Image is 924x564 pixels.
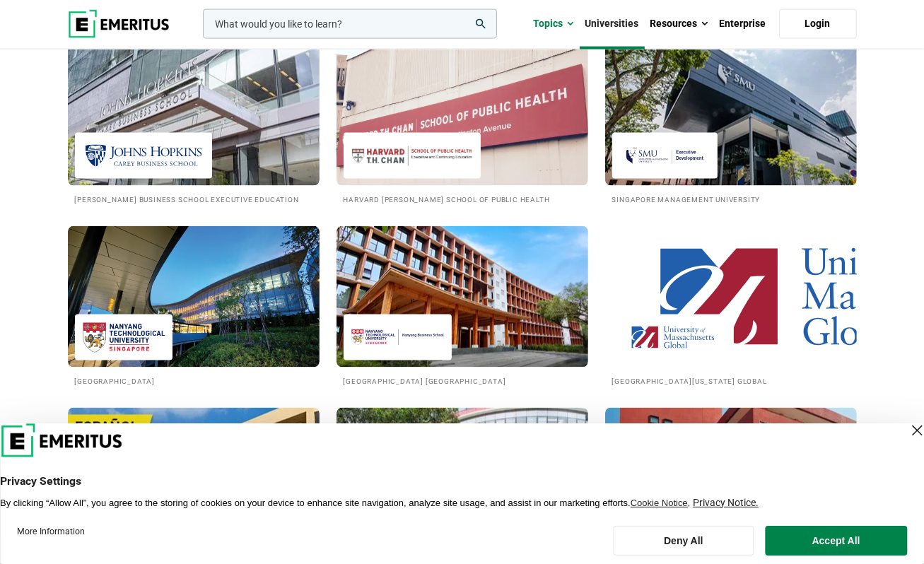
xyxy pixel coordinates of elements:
[82,140,205,172] img: Johns Hopkins Carey Business School Executive Education
[68,226,320,368] img: Universities We Work With
[779,9,857,39] a: Login
[351,140,474,172] img: Harvard T.H. Chan School of Public Health
[203,9,497,39] input: woocommerce-product-search-field-0
[82,322,166,353] img: Nanyang Technological University
[337,45,588,186] img: Universities We Work With
[605,45,857,205] a: Universities We Work With Singapore Management University Singapore Management University
[605,226,857,368] img: Universities We Work With
[68,45,320,205] a: Universities We Work With Johns Hopkins Carey Business School Executive Education [PERSON_NAME] B...
[351,322,445,353] img: Nanyang Technological University Nanyang Business School
[75,193,312,205] h2: [PERSON_NAME] Business School Executive Education
[75,375,312,387] h2: [GEOGRAPHIC_DATA]
[337,226,588,387] a: Universities We Work With Nanyang Technological University Nanyang Business School [GEOGRAPHIC_DA...
[337,408,588,549] img: Universities We Work With
[68,226,320,387] a: Universities We Work With Nanyang Technological University [GEOGRAPHIC_DATA]
[605,45,857,186] img: Universities We Work With
[68,45,320,186] img: Universities We Work With
[619,140,711,172] img: Singapore Management University
[337,45,588,205] a: Universities We Work With Harvard T.H. Chan School of Public Health Harvard [PERSON_NAME] School ...
[68,408,320,549] img: Universities We Work With
[344,193,581,205] h2: Harvard [PERSON_NAME] School of Public Health
[344,375,581,387] h2: [GEOGRAPHIC_DATA] [GEOGRAPHIC_DATA]
[612,375,850,387] h2: [GEOGRAPHIC_DATA][US_STATE] Global
[337,226,588,368] img: Universities We Work With
[612,193,850,205] h2: Singapore Management University
[605,226,857,387] a: Universities We Work With University of Massachusetts Global [GEOGRAPHIC_DATA][US_STATE] Global
[605,408,857,549] img: Universities We Work With
[619,322,727,353] img: University of Massachusetts Global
